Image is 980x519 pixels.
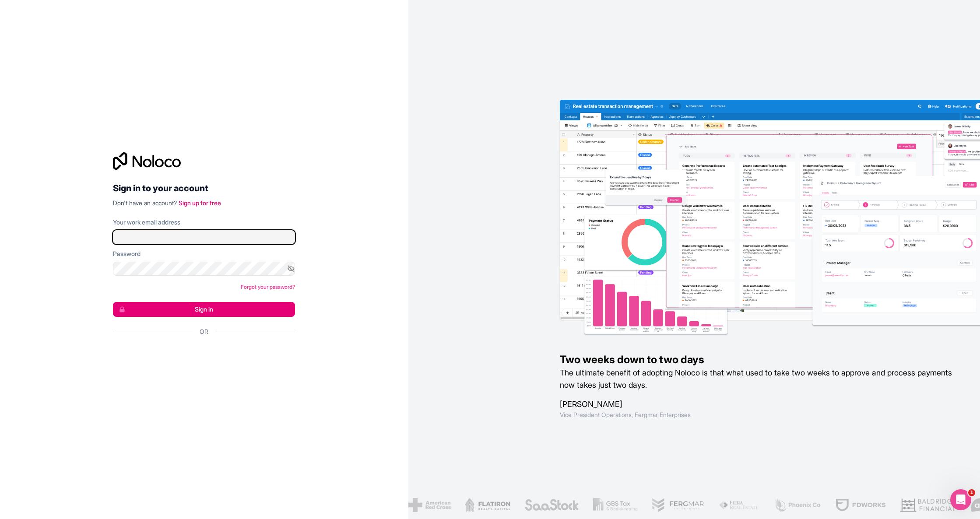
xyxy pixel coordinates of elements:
[241,284,295,290] a: Forgot your password?
[464,498,510,512] img: /assets/flatiron-C8eUkumj.png
[560,398,952,410] h1: [PERSON_NAME]
[560,367,952,391] h2: The ultimate benefit of adopting Noloco is that what used to take two weeks to approve and proces...
[113,249,141,258] label: Password
[524,498,579,512] img: /assets/saastock-C6Zbiodz.png
[773,498,821,512] img: /assets/phoenix-BREaitsQ.png
[200,327,208,336] span: Or
[593,498,637,512] img: /assets/gbstax-C-GtDUiK.png
[113,262,295,276] input: Password
[113,218,180,227] label: Your work email address
[113,230,295,244] input: Email address
[899,498,956,512] img: /assets/baldridge-DxmPIwAm.png
[113,199,177,207] span: Don't have an account?
[651,498,705,512] img: /assets/fergmar-CudnrXN5.png
[109,346,292,365] iframe: Sign in with Google Button
[179,199,221,207] a: Sign up for free
[950,489,971,510] iframe: Intercom live chat
[968,489,975,496] span: 1
[560,353,952,367] h1: Two weeks down to two days
[718,498,759,512] img: /assets/fiera-fwj2N5v4.png
[113,302,295,317] button: Sign in
[408,498,450,512] img: /assets/american-red-cross-BAupjrZR.png
[113,180,295,196] h2: Sign in to your account
[560,410,952,419] h1: Vice President Operations , Fergmar Enterprises
[835,498,886,512] img: /assets/fdworks-Bi04fVtw.png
